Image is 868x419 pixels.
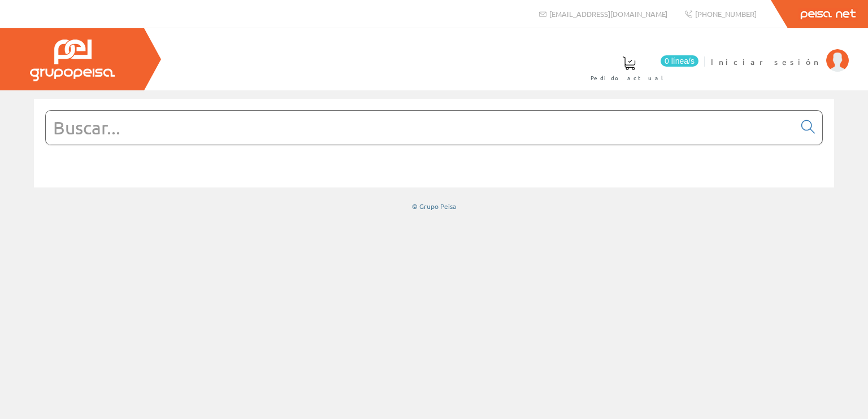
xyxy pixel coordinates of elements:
[46,111,795,145] input: Buscar...
[711,47,849,58] a: Iniciar sesión
[711,56,821,67] span: Iniciar sesión
[661,55,698,67] span: 0 línea/s
[695,9,757,19] span: [PHONE_NUMBER]
[549,9,667,19] span: [EMAIL_ADDRESS][DOMAIN_NAME]
[34,202,834,211] div: © Grupo Peisa
[30,40,115,81] img: Grupo Peisa
[591,72,667,84] span: Pedido actual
